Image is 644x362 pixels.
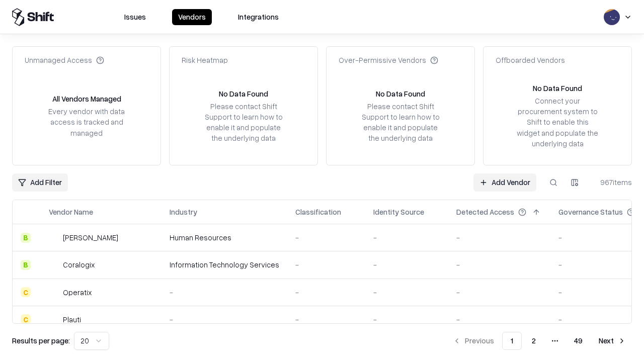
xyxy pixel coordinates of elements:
div: B [21,260,31,270]
div: No Data Found [376,88,425,99]
div: - [456,287,542,298]
div: [PERSON_NAME] [63,232,118,243]
button: 49 [566,332,591,350]
div: Human Resources [170,232,279,243]
img: Plauti [49,314,59,324]
div: - [170,287,279,298]
div: Information Technology Services [170,259,279,270]
div: - [456,314,542,325]
div: Please contact Shift Support to learn how to enable it and populate the underlying data [202,101,285,144]
div: Please contact Shift Support to learn how to enable it and populate the underlying data [359,101,442,144]
div: No Data Found [533,83,582,94]
div: - [373,314,440,325]
div: 967 items [592,177,632,188]
div: B [21,233,31,243]
button: Next [593,332,632,350]
div: Identity Source [373,207,424,217]
img: Coralogix [49,260,59,270]
div: Plauti [63,314,81,325]
button: 1 [502,332,522,350]
button: Add Filter [12,173,68,192]
div: Detected Access [456,207,514,217]
div: - [295,287,357,298]
div: Governance Status [558,207,623,217]
button: 2 [524,332,544,350]
div: Industry [170,207,197,217]
div: - [295,232,357,243]
div: - [170,314,279,325]
div: - [373,287,440,298]
div: - [456,259,542,270]
div: Every vendor with data access is tracked and managed [45,106,128,138]
nav: pagination [447,332,632,350]
img: Deel [49,233,59,243]
div: - [456,232,542,243]
div: C [21,314,31,324]
button: Issues [118,9,152,25]
div: - [295,314,357,325]
div: - [373,259,440,270]
div: Risk Heatmap [182,55,228,65]
div: Offboarded Vendors [496,55,565,65]
div: Connect your procurement system to Shift to enable this widget and populate the underlying data [516,96,599,149]
div: Coralogix [63,259,95,270]
div: Operatix [63,287,92,298]
div: Over-Permissive Vendors [339,55,438,65]
div: All Vendors Managed [52,94,121,104]
div: Classification [295,207,341,217]
p: Results per page: [12,335,70,346]
div: - [295,259,357,270]
button: Integrations [232,9,285,25]
button: Vendors [172,9,212,25]
div: No Data Found [219,88,268,99]
a: Add Vendor [473,173,536,192]
div: Unmanaged Access [25,55,104,65]
div: - [373,232,440,243]
div: Vendor Name [49,207,93,217]
img: Operatix [49,287,59,297]
div: C [21,287,31,297]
